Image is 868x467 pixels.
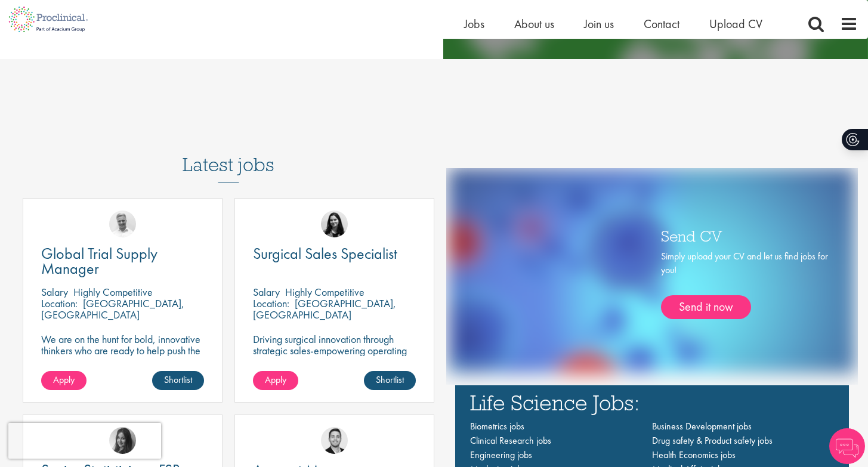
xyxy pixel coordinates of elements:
span: Global Trial Supply Manager [41,243,157,279]
a: About us [514,16,554,32]
a: Global Trial Supply Manager [41,246,204,276]
p: Driving surgical innovation through strategic sales-empowering operating rooms with cutting-edge ... [253,333,416,379]
a: Shortlist [364,371,416,390]
span: Apply [53,373,75,386]
a: Drug safety & Product safety jobs [652,434,773,447]
a: Join us [584,16,614,32]
span: Location: [41,296,78,310]
img: Chatbot [829,428,865,464]
p: Highly Competitive [285,285,365,299]
a: Shortlist [152,371,204,390]
div: Simply upload your CV and let us find jobs for you! [661,250,828,319]
img: Joshua Bye [109,211,136,237]
a: Biometrics jobs [470,420,524,432]
a: Surgical Sales Specialist [253,246,416,261]
iframe: reCAPTCHA [8,423,161,459]
p: [GEOGRAPHIC_DATA], [GEOGRAPHIC_DATA] [41,296,184,321]
a: Jobs [464,16,484,32]
a: Contact [644,16,679,32]
span: Surgical Sales Specialist [253,243,397,264]
img: one [449,168,855,373]
img: Indre Stankeviciute [321,211,348,237]
a: Business Development jobs [652,420,752,432]
a: Apply [41,371,87,390]
h3: Latest jobs [183,125,274,183]
span: Salary [41,285,68,299]
p: [GEOGRAPHIC_DATA], [GEOGRAPHIC_DATA] [253,296,396,321]
p: We are on the hunt for bold, innovative thinkers who are ready to help push the boundaries of sci... [41,333,204,379]
a: Upload CV [709,16,762,32]
h3: Send CV [661,228,828,243]
span: Salary [253,285,280,299]
h3: Life Science Jobs: [470,391,834,413]
a: Apply [253,371,298,390]
img: Parker Jensen [321,427,348,454]
a: Engineering jobs [470,449,532,461]
p: Highly Competitive [73,285,153,299]
a: Send it now [661,295,751,319]
a: Clinical Research jobs [470,434,551,447]
a: Health Economics jobs [652,449,736,461]
span: Apply [265,373,286,386]
span: Location: [253,296,289,310]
